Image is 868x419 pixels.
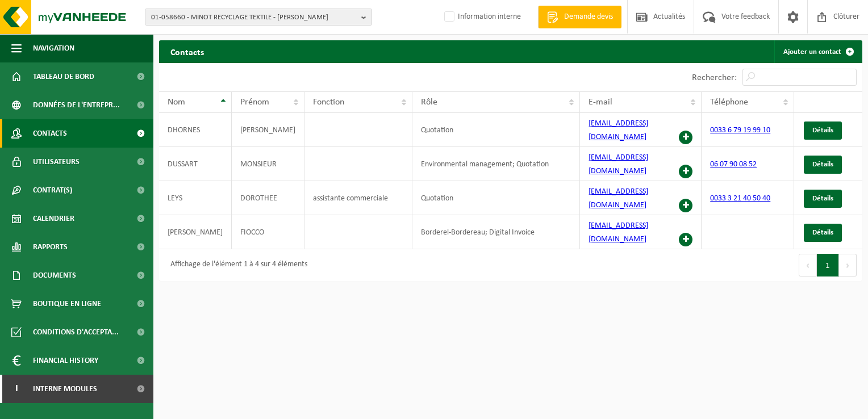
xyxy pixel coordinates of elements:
a: 06 07 90 08 52 [710,160,757,169]
td: Quotation [412,181,580,215]
span: Demande devis [561,11,616,23]
td: Environmental management; Quotation [412,147,580,181]
span: Interne modules [33,375,97,403]
span: Nom [168,98,185,107]
span: Rôle [421,98,437,107]
a: Détails [804,121,842,140]
button: 01-058660 - MINOT RECYCLAGE TEXTILE - [PERSON_NAME] [145,9,372,26]
span: Calendrier [33,204,74,233]
span: Prénom [240,98,269,107]
span: Contacts [33,119,67,148]
span: Tableau de bord [33,62,94,91]
td: DUSSART [159,147,232,181]
label: Rechercher: [692,73,737,82]
td: DHORNES [159,113,232,147]
span: Données de l'entrepr... [33,91,120,119]
span: I [11,375,22,403]
td: [PERSON_NAME] [232,113,304,147]
button: 1 [817,254,839,276]
td: Quotation [412,113,580,147]
a: [EMAIL_ADDRESS][DOMAIN_NAME] [589,153,648,175]
span: Contrat(s) [33,176,72,204]
td: [PERSON_NAME] [159,215,232,249]
a: 0033 3 21 40 50 40 [710,194,770,203]
a: 0033 6 79 19 99 10 [710,126,770,135]
a: Détails [804,190,842,208]
button: Next [839,254,857,276]
label: Information interne [442,9,521,26]
td: assistante commerciale [304,181,412,215]
span: Détails [812,161,833,168]
span: Téléphone [710,98,748,107]
a: [EMAIL_ADDRESS][DOMAIN_NAME] [589,187,648,209]
a: [EMAIL_ADDRESS][DOMAIN_NAME] [589,221,648,244]
td: FIOCCO [232,215,304,249]
a: Ajouter un contact [774,40,861,63]
a: [EMAIL_ADDRESS][DOMAIN_NAME] [589,119,648,141]
button: Previous [799,254,817,276]
a: Détails [804,224,842,242]
span: Détails [812,127,833,134]
span: E-mail [589,98,612,107]
span: Détails [812,229,833,236]
h2: Contacts [159,40,215,62]
span: Rapports [33,233,68,261]
td: Borderel-Bordereau; Digital Invoice [412,215,580,249]
span: 01-058660 - MINOT RECYCLAGE TEXTILE - [PERSON_NAME] [151,9,357,26]
div: Affichage de l'élément 1 à 4 sur 4 éléments [165,255,307,275]
span: Détails [812,195,833,202]
span: Financial History [33,346,98,375]
td: DOROTHEE [232,181,304,215]
span: Boutique en ligne [33,290,101,318]
span: Conditions d'accepta... [33,318,119,346]
span: Documents [33,261,76,290]
td: MONSIEUR [232,147,304,181]
span: Navigation [33,34,74,62]
a: Détails [804,156,842,174]
span: Utilisateurs [33,148,80,176]
a: Demande devis [538,6,621,28]
td: LEYS [159,181,232,215]
span: Fonction [313,98,344,107]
